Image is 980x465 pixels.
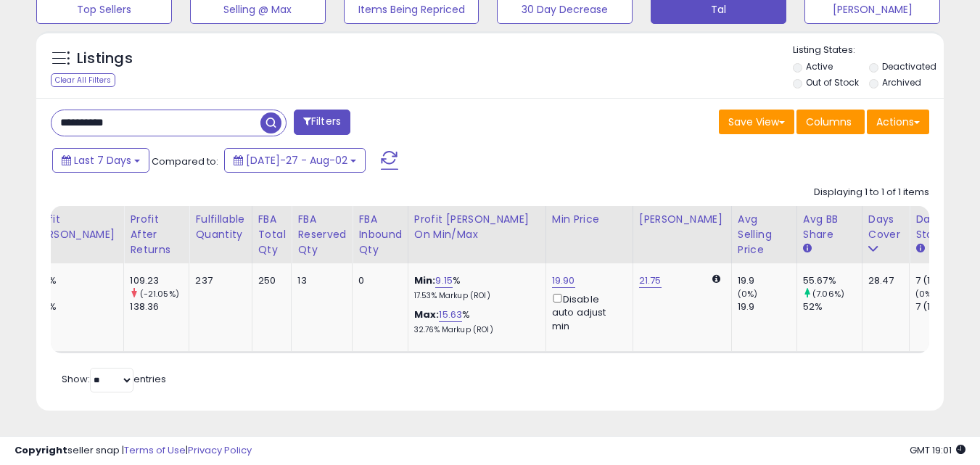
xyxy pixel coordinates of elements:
[130,212,183,258] div: Profit After Returns
[867,110,929,134] button: Actions
[803,300,862,313] div: 52%
[358,274,397,287] div: 0
[414,325,535,335] p: 32.76% Markup (ROI)
[882,76,921,89] label: Archived
[297,274,341,287] div: 13
[803,212,856,242] div: Avg BB Share
[408,206,545,263] th: The percentage added to the cost of goods (COGS) that forms the calculator for Min & Max prices.
[552,273,575,288] a: 19.90
[31,212,118,242] div: Profit [PERSON_NAME]
[130,274,189,287] div: 109.23
[803,274,862,287] div: 55.67%
[74,153,131,168] span: Last 7 Days
[246,153,347,168] span: [DATE]-27 - Aug-02
[258,212,286,258] div: FBA Total Qty
[639,273,662,288] a: 21.75
[414,212,540,242] div: Profit [PERSON_NAME] on Min/Max
[31,300,123,313] div: 9.15%
[806,76,859,89] label: Out of Stock
[796,110,865,134] button: Columns
[62,372,166,386] span: Show: entries
[552,291,622,333] div: Disable auto adjust min
[414,291,535,301] p: 17.53% Markup (ROI)
[15,444,252,458] div: seller snap | |
[130,300,189,313] div: 138.36
[812,288,844,300] small: (7.06%)
[140,288,179,300] small: (-21.05%)
[915,300,974,313] div: 7 (100%)
[152,155,218,168] span: Compared to:
[793,44,944,57] p: Listing States:
[414,308,440,321] b: Max:
[435,273,453,288] a: 9.15
[738,300,796,313] div: 19.9
[31,274,123,287] div: 9.15%
[52,148,149,173] button: Last 7 Days
[414,274,535,301] div: %
[297,212,346,258] div: FBA Reserved Qty
[814,186,929,199] div: Displaying 1 to 1 of 1 items
[806,115,852,129] span: Columns
[738,288,758,300] small: (0%)
[806,60,833,73] label: Active
[15,443,67,457] strong: Copyright
[188,443,252,457] a: Privacy Policy
[294,110,350,135] button: Filters
[639,212,725,227] div: [PERSON_NAME]
[51,73,115,87] div: Clear All Filters
[414,308,535,335] div: %
[719,110,794,134] button: Save View
[195,212,245,242] div: Fulfillable Quantity
[910,443,965,457] span: 2025-08-10 19:01 GMT
[915,274,974,287] div: 7 (100%)
[124,443,186,457] a: Terms of Use
[803,242,812,255] small: Avg BB Share.
[738,274,796,287] div: 19.9
[224,148,366,173] button: [DATE]-27 - Aug-02
[414,273,436,287] b: Min:
[439,308,462,322] a: 15.63
[915,288,936,300] small: (0%)
[358,212,402,258] div: FBA inbound Qty
[882,60,936,73] label: Deactivated
[552,212,627,227] div: Min Price
[915,242,924,255] small: Days In Stock.
[868,212,903,242] div: Days Cover
[868,274,898,287] div: 28.47
[258,274,281,287] div: 250
[195,274,240,287] div: 237
[77,49,133,69] h5: Listings
[738,212,791,258] div: Avg Selling Price
[915,212,968,242] div: Days In Stock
